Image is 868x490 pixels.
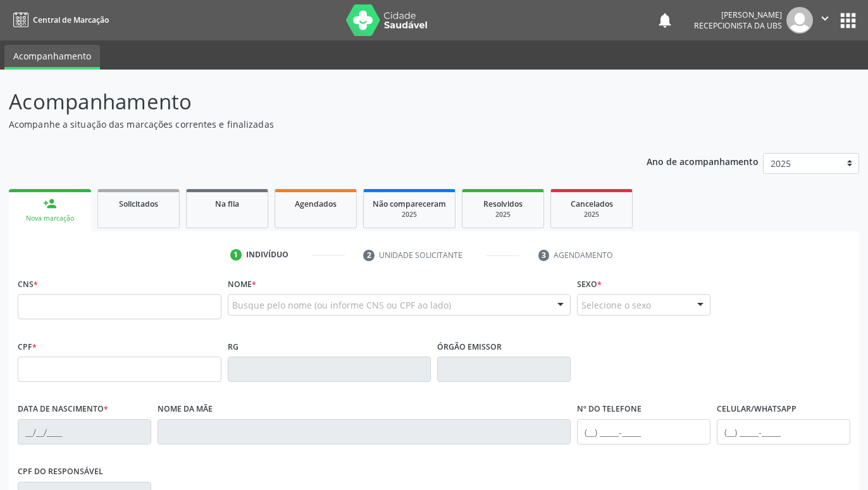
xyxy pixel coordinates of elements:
[228,274,256,294] label: Nome
[215,199,239,209] span: Na fila
[483,199,523,209] span: Resolvidos
[18,337,37,357] label: CPF
[437,337,502,357] label: Órgão emissor
[717,400,797,419] label: Celular/WhatsApp
[656,11,674,29] button: notifications
[717,419,850,444] input: (__) _____-_____
[18,274,38,294] label: CNS
[818,11,832,25] i: 
[18,214,82,223] div: Nova marcação
[228,337,239,357] label: RG
[577,419,710,444] input: (__) _____-_____
[571,199,613,209] span: Cancelados
[33,15,109,25] span: Central de Marcação
[9,86,604,118] p: Acompanhamento
[18,400,108,419] label: Data de nascimento
[837,9,859,32] button: apps
[786,7,813,34] img: img
[4,45,100,70] a: Acompanhamento
[9,118,604,131] p: Acompanhe a situação das marcações correntes e finalizadas
[43,197,57,211] div: person_add
[581,298,651,312] span: Selecione o sexo
[647,153,759,169] p: Ano de acompanhamento
[295,199,337,209] span: Agendados
[694,9,782,20] div: [PERSON_NAME]
[18,462,103,482] label: CPF do responsável
[373,210,446,219] div: 2025
[471,210,535,219] div: 2025
[694,20,782,31] span: Recepcionista da UBS
[18,419,151,444] input: __/__/____
[9,9,109,30] a: Central de Marcação
[246,249,288,260] div: Indivíduo
[232,298,451,312] span: Busque pelo nome (ou informe CNS ou CPF ao lado)
[230,249,242,260] div: 1
[813,7,837,34] button: 
[373,199,446,209] span: Não compareceram
[577,400,642,419] label: Nº do Telefone
[119,199,158,209] span: Solicitados
[577,274,602,294] label: Sexo
[560,210,623,219] div: 2025
[158,400,213,419] label: Nome da mãe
